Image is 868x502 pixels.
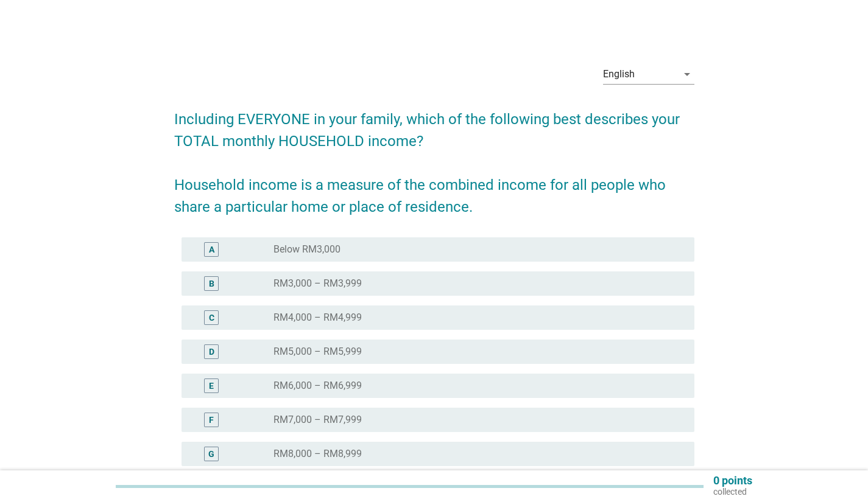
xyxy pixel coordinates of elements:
label: RM4,000 – RM4,999 [273,312,362,324]
p: 0 points [713,475,752,486]
div: F [209,414,214,427]
div: D [209,346,214,358]
label: RM8,000 – RM8,999 [273,448,362,460]
label: RM5,000 – RM5,999 [273,346,362,358]
div: A [209,243,214,256]
label: RM6,000 – RM6,999 [273,380,362,392]
h2: Including EVERYONE in your family, which of the following best describes your TOTAL monthly HOUSE... [174,96,694,218]
label: RM3,000 – RM3,999 [273,277,362,290]
p: collected [713,486,752,497]
div: English [603,69,635,80]
div: C [209,312,214,324]
label: Below RM3,000 [273,243,340,256]
div: G [208,448,214,461]
label: RM7,000 – RM7,999 [273,414,362,426]
div: E [209,380,214,392]
div: B [209,277,214,290]
i: arrow_drop_down [680,67,694,82]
